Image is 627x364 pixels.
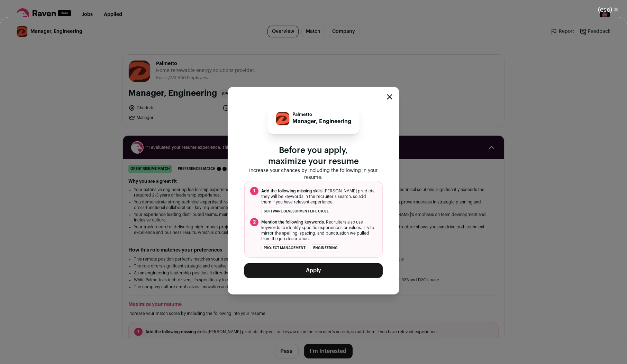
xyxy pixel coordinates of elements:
span: Mention the following keywords [261,220,324,224]
span: 1 [250,187,258,195]
li: software development life cycle [261,208,331,215]
span: . Recruiters also use keywords to identify specific experiences or values. Try to mirror the spel... [261,219,377,242]
p: Increase your chances by including the following in your resume: [244,167,383,181]
span: Add the following missing skills. [261,189,324,193]
button: Apply [244,263,383,278]
li: engineering [311,244,340,252]
span: 2 [250,218,258,226]
button: Close modal [590,2,627,17]
p: Before you apply, maximize your resume [244,145,383,167]
button: Close modal [387,94,392,100]
p: Manager, Engineering [292,117,351,126]
img: 0c366f7e4ea2d3d6f096d83659b8f3f708fc20a367fb6133844859199ee73365.png [276,112,289,125]
li: project management [261,244,308,252]
span: [PERSON_NAME] predicts they will be keywords in the recruiter's search, so add them if you have r... [261,188,377,205]
p: Palmetto [292,112,351,117]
